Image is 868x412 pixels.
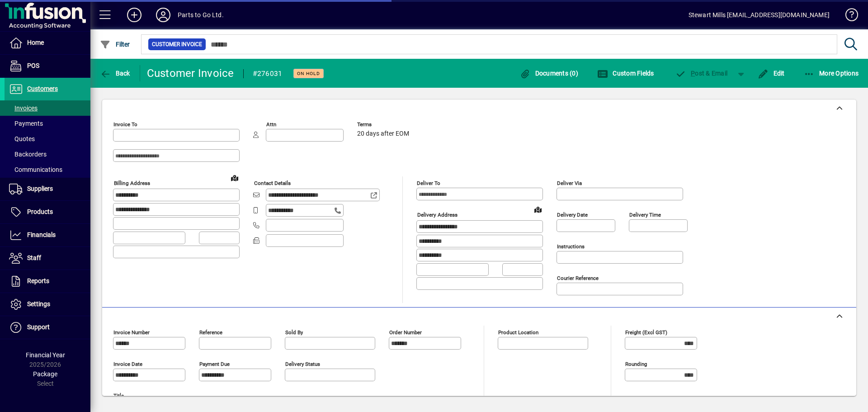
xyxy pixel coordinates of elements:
mat-label: Deliver via [557,180,582,186]
span: Quotes [9,135,35,142]
span: Back [100,70,130,77]
a: Suppliers [5,178,90,200]
span: Customers [27,85,58,92]
button: Profile [149,7,178,23]
span: Documents (0) [519,70,578,77]
span: Backorders [9,151,47,158]
a: View on map [531,202,545,217]
a: Settings [5,293,90,316]
app-page-header-button: Back [90,65,140,81]
span: Package [33,370,57,378]
mat-label: Payment due [199,361,230,367]
button: Back [98,65,132,81]
mat-label: Freight (excl GST) [625,329,667,336]
a: Reports [5,270,90,293]
button: More Options [802,65,861,81]
button: Edit [755,65,787,81]
mat-label: Title [113,393,124,399]
span: Financials [27,231,56,238]
span: Products [27,208,53,215]
span: ost & Email [675,70,728,77]
div: Stewart Mills [EMAIL_ADDRESS][DOMAIN_NAME] [689,8,830,22]
mat-label: Reference [199,329,222,336]
a: Payments [5,116,90,131]
span: Custom Fields [597,70,654,77]
a: Knowledge Base [839,2,857,31]
a: View on map [227,170,242,185]
span: Communications [9,166,62,173]
a: Staff [5,247,90,270]
button: Documents (0) [517,65,580,81]
span: Payments [9,120,43,127]
span: Financial Year [26,351,65,359]
span: On hold [297,71,320,76]
mat-label: Deliver To [417,180,440,186]
button: Filter [98,36,132,52]
a: Invoices [5,100,90,116]
a: Support [5,316,90,339]
a: Products [5,201,90,223]
span: Customer Invoice [152,40,202,49]
span: Edit [758,70,785,77]
mat-label: Delivery status [285,361,320,367]
button: Add [120,7,149,23]
span: 20 days after EOM [357,130,409,137]
mat-label: Order number [389,329,422,336]
mat-label: Courier Reference [557,275,599,281]
span: Suppliers [27,185,53,192]
mat-label: Delivery date [557,212,588,218]
span: Staff [27,254,41,261]
span: Invoices [9,104,38,112]
mat-label: Invoice number [113,329,150,336]
span: Terms [357,122,411,128]
mat-label: Product location [498,329,538,336]
button: Custom Fields [595,65,656,81]
mat-label: Invoice date [113,361,142,367]
span: More Options [804,70,859,77]
button: Post & Email [671,65,732,81]
span: Settings [27,300,50,308]
a: Communications [5,162,90,177]
span: Home [27,39,44,46]
a: Backorders [5,147,90,162]
mat-label: Delivery time [629,212,661,218]
a: Quotes [5,131,90,147]
span: POS [27,62,39,69]
span: Reports [27,277,49,284]
div: Parts to Go Ltd. [178,8,224,22]
mat-label: Instructions [557,243,585,250]
mat-label: Invoice To [113,121,137,128]
a: POS [5,55,90,77]
span: P [691,70,695,77]
a: Home [5,32,90,54]
div: #276031 [253,66,283,81]
mat-label: Sold by [285,329,303,336]
span: Filter [100,41,130,48]
mat-label: Attn [266,121,276,128]
mat-label: Rounding [625,361,647,367]
div: Customer Invoice [147,66,234,81]
a: Financials [5,224,90,246]
span: Support [27,323,50,331]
